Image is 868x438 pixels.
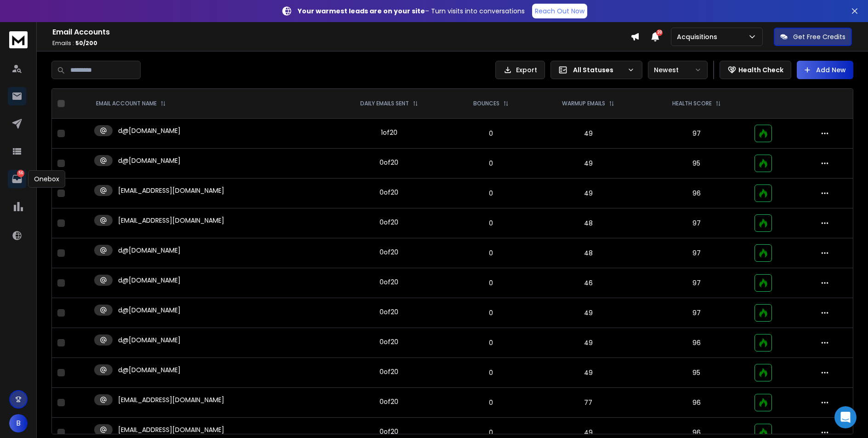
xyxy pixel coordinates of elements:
div: 0 of 20 [380,397,398,406]
div: 0 of 20 [380,277,398,287]
button: Newest [648,61,708,79]
p: [EMAIL_ADDRESS][DOMAIN_NAME] [118,425,224,434]
p: 0 [455,368,527,377]
div: Onebox [28,170,65,188]
div: 0 of 20 [380,367,398,376]
p: [EMAIL_ADDRESS][DOMAIN_NAME] [118,216,224,225]
button: Export [495,61,545,79]
div: 0 of 20 [380,248,398,257]
strong: Your warmest leads are on your site [298,6,425,16]
td: 49 [533,149,644,179]
p: Get Free Credits [793,32,845,41]
p: 0 [455,428,527,437]
td: 46 [533,268,644,298]
td: 96 [644,328,749,358]
button: B [9,414,28,432]
td: 49 [533,328,644,358]
td: 96 [644,388,749,418]
p: Acquisitions [677,32,721,41]
td: 97 [644,268,749,298]
p: d@[DOMAIN_NAME] [118,246,181,255]
a: 56 [8,170,26,188]
div: EMAIL ACCOUNT NAME [96,100,166,107]
div: 0 of 20 [380,337,398,346]
img: logo [9,31,28,48]
button: Health Check [720,61,791,79]
p: Emails : [52,40,630,47]
p: HEALTH SCORE [672,100,712,107]
td: 97 [644,119,749,149]
p: d@[DOMAIN_NAME] [118,305,181,315]
div: 0 of 20 [380,307,398,317]
p: 0 [455,129,527,138]
button: Add New [797,61,853,79]
td: 97 [644,298,749,328]
p: [EMAIL_ADDRESS][DOMAIN_NAME] [118,395,224,404]
p: [EMAIL_ADDRESS][DOMAIN_NAME] [118,186,224,195]
td: 95 [644,358,749,388]
p: 0 [455,189,527,198]
p: 0 [455,338,527,347]
div: 1 of 20 [381,128,397,137]
td: 49 [533,358,644,388]
p: d@[DOMAIN_NAME] [118,365,181,375]
p: – Turn visits into conversations [298,6,525,16]
div: Open Intercom Messenger [834,406,857,428]
p: 0 [455,278,527,288]
div: 0 of 20 [380,427,398,436]
p: d@[DOMAIN_NAME] [118,156,181,165]
p: 0 [455,219,527,228]
p: d@[DOMAIN_NAME] [118,276,181,285]
td: 49 [533,119,644,149]
p: All Statuses [573,65,624,75]
td: 96 [644,179,749,208]
p: d@[DOMAIN_NAME] [118,126,181,135]
div: 0 of 20 [380,188,398,197]
span: 50 / 200 [75,39,97,47]
a: Reach Out Now [532,4,587,18]
td: 77 [533,388,644,418]
p: 0 [455,248,527,258]
td: 97 [644,208,749,238]
span: 20 [656,29,663,36]
div: 0 of 20 [380,218,398,227]
div: 0 of 20 [380,158,398,167]
p: Reach Out Now [535,6,584,16]
h1: Email Accounts [52,27,630,38]
p: 0 [455,308,527,317]
p: 56 [17,170,24,177]
td: 95 [644,149,749,179]
p: 0 [455,159,527,168]
p: 0 [455,398,527,407]
button: Get Free Credits [774,28,852,46]
p: Health Check [738,65,783,75]
td: 48 [533,208,644,238]
p: DAILY EMAILS SENT [360,100,409,107]
td: 49 [533,298,644,328]
p: d@[DOMAIN_NAME] [118,335,181,345]
p: BOUNCES [473,100,499,107]
p: WARMUP EMAILS [562,100,605,107]
td: 48 [533,238,644,268]
td: 49 [533,179,644,208]
td: 97 [644,238,749,268]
